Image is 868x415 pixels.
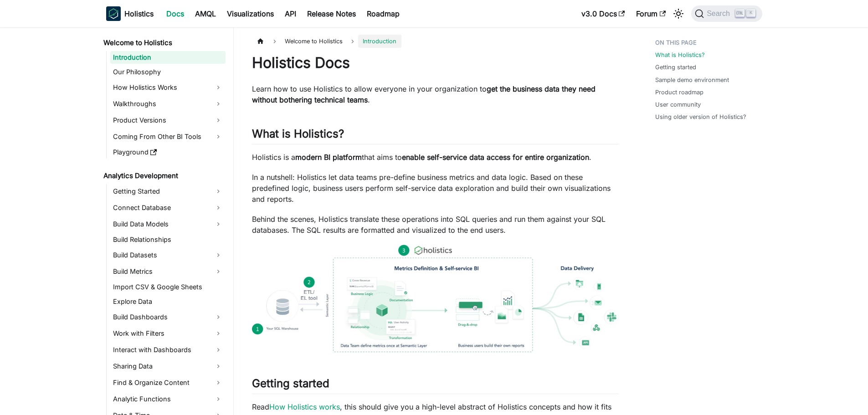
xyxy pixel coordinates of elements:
a: Visualizations [221,6,279,21]
a: Welcome to Holistics [101,36,226,49]
img: How Holistics fits in your Data Stack [252,245,619,352]
h2: Getting started [252,377,619,394]
a: Walkthroughs [110,97,226,111]
a: Our Philosophy [110,66,226,78]
a: Build Datasets [110,248,226,262]
button: Switch between dark and light mode (currently light mode) [671,6,686,21]
kbd: K [746,9,755,17]
p: Learn how to use Holistics to allow everyone in your organization to . [252,83,619,105]
a: Product Versions [110,113,226,128]
a: v3.0 Docs [576,6,631,21]
a: Coming From Other BI Tools [110,129,226,144]
a: Build Dashboards [110,310,226,324]
a: AMQL [190,6,221,21]
a: Getting started [655,63,696,72]
a: Connect Database [110,200,226,215]
span: Introduction [358,35,401,48]
a: Find & Organize Content [110,375,226,390]
a: HolisticsHolistics [106,6,154,21]
a: Interact with Dashboards [110,343,226,357]
a: Sample demo environment [655,76,729,84]
a: Roadmap [361,6,405,21]
a: API [279,6,302,21]
a: Build Metrics [110,264,226,279]
a: User community [655,100,701,109]
a: Docs [161,6,190,21]
strong: modern BI platform [295,153,362,162]
a: Getting Started [110,184,226,199]
p: In a nutshell: Holistics let data teams pre-define business metrics and data logic. Based on thes... [252,172,619,205]
nav: Docs sidebar [97,27,234,415]
a: Forum [631,6,671,21]
p: Holistics is a that aims to . [252,152,619,163]
a: Explore Data [110,295,226,308]
h2: What is Holistics? [252,127,619,144]
a: Import CSV & Google Sheets [110,281,226,293]
span: Welcome to Holistics [280,35,347,48]
img: Holistics [106,6,121,21]
a: Product roadmap [655,88,704,97]
a: How Holistics works [269,402,340,411]
a: Analytic Functions [110,392,226,406]
nav: Breadcrumbs [252,35,619,48]
a: Work with Filters [110,326,226,341]
a: Sharing Data [110,359,226,374]
a: What is Holistics? [655,51,705,59]
a: Introduction [110,51,226,64]
a: Release Notes [302,6,361,21]
a: Build Data Models [110,217,226,231]
b: Holistics [124,8,154,19]
span: Search [704,10,735,18]
a: How Holistics Works [110,80,226,95]
h1: Holistics Docs [252,54,619,72]
button: Search (Ctrl+K) [691,5,762,22]
a: Using older version of Holistics? [655,113,746,121]
a: Analytics Development [101,169,226,182]
strong: enable self-service data access for entire organization [402,153,589,162]
a: Playground [110,146,226,159]
p: Behind the scenes, Holistics translate these operations into SQL queries and run them against you... [252,214,619,236]
a: Build Relationships [110,233,226,246]
a: Home page [252,35,269,48]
